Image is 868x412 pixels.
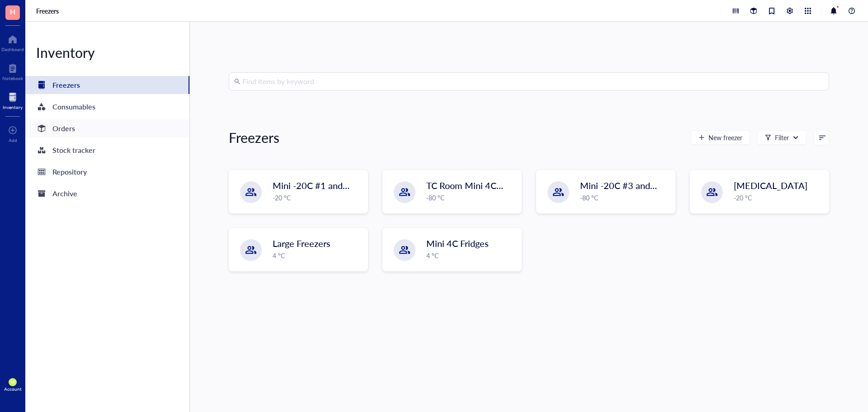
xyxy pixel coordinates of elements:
div: Consumables [52,100,95,113]
span: [MEDICAL_DATA] [734,179,807,192]
a: Dashboard [1,32,24,52]
a: Freezers [36,7,61,15]
span: MR [10,380,14,384]
div: -80 °C [426,193,516,203]
a: Consumables [25,98,189,116]
div: Inventory [3,104,23,110]
span: Large Freezers [273,237,330,250]
span: Mini 4C Fridges [426,237,489,250]
a: Orders [25,119,189,137]
div: Stock tracker [52,144,95,156]
a: Inventory [3,90,23,110]
div: Dashboard [1,47,24,52]
div: Freezers [229,128,279,147]
span: H [10,6,15,17]
a: Archive [25,185,189,203]
div: -20 °C [273,193,362,203]
div: Add [9,137,17,143]
div: -80 °C [580,193,670,203]
div: 4 °C [273,251,362,260]
div: 4 °C [426,251,516,260]
div: Account [4,386,22,392]
a: Notebook [2,61,23,81]
a: Stock tracker [25,141,189,159]
div: Archive [52,187,77,200]
button: New freezer [691,130,750,145]
div: Notebook [2,76,23,81]
div: -20 °C [734,193,823,203]
a: Repository [25,163,189,181]
a: Freezers [25,76,189,94]
div: Inventory [25,43,189,62]
div: Freezers [52,79,80,91]
div: Repository [52,166,87,178]
div: Filter [775,133,789,142]
div: Orders [52,122,75,135]
span: Mini -20C #1 and #2 [273,179,356,192]
span: Mini -20C #3 and #4 [580,179,663,192]
span: New freezer [708,134,742,141]
span: TC Room Mini 4C+ -20C [426,179,524,192]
